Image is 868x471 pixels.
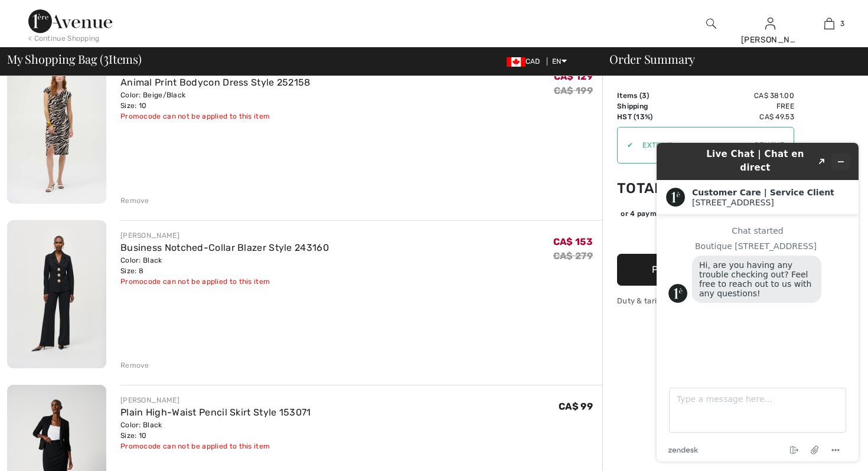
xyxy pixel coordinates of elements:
iframe: PayPal-paypal [617,223,794,250]
div: Promocode can not be applied to this item [120,441,311,452]
div: or 4 payments ofCA$ 107.63withSezzle Click to learn more about Sezzle [617,208,794,223]
div: [PERSON_NAME] [120,230,329,241]
div: Color: Black Size: 10 [120,420,311,441]
a: 3 [800,17,858,31]
div: Remove [120,195,149,206]
div: ✔ [618,140,633,151]
img: My Info [765,17,775,31]
span: 3 [103,50,109,66]
span: 3 [840,18,844,29]
span: CA$ 99 [559,401,593,412]
td: Total [617,168,680,208]
div: Remove [120,360,149,371]
a: Business Notched-Collar Blazer Style 243160 [120,242,329,253]
img: Canadian Dollar [507,57,526,67]
a: Animal Print Bodycon Dress Style 252158 [120,77,311,88]
td: Free [680,101,794,112]
img: Business Notched-Collar Blazer Style 243160 [7,220,106,369]
img: search the website [706,17,716,31]
span: EN [552,57,567,66]
span: CA$ 153 [553,236,593,247]
s: CA$ 279 [553,250,593,261]
td: HST (13%) [617,112,680,122]
div: Promocode can not be applied to this item [120,276,329,287]
div: Promocode can not be applied to this item [120,111,311,122]
div: Color: Black Size: 8 [120,255,329,276]
div: Color: Beige/Black Size: 10 [120,90,311,111]
span: 3 [642,91,647,100]
a: Sign In [765,18,775,29]
div: Duty & tariff-free | Uninterrupted shipping [617,295,794,306]
button: Proceed to Payment [617,254,794,286]
td: Items ( ) [617,90,680,101]
div: or 4 payments of with [621,208,794,219]
s: CA$ 199 [554,85,593,96]
td: Shipping [617,101,680,112]
img: 1ère Avenue [28,9,112,33]
div: Order Summary [595,53,861,65]
span: CA$ 129 [554,71,593,82]
div: < Continue Shopping [28,33,100,44]
img: Animal Print Bodycon Dress Style 252158 [7,55,106,204]
td: CA$ 381.00 [680,90,794,101]
img: My Bag [824,17,834,31]
div: [PERSON_NAME] [120,395,311,405]
input: Promo code [633,127,755,163]
span: My Shopping Bag ( Items) [7,53,142,65]
span: Chat [28,8,52,19]
span: CAD [507,57,545,66]
a: Plain High-Waist Pencil Skirt Style 153071 [120,407,311,418]
td: CA$ 49.53 [680,112,794,122]
iframe: Find more information here [647,133,868,471]
div: [PERSON_NAME] [741,34,799,46]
